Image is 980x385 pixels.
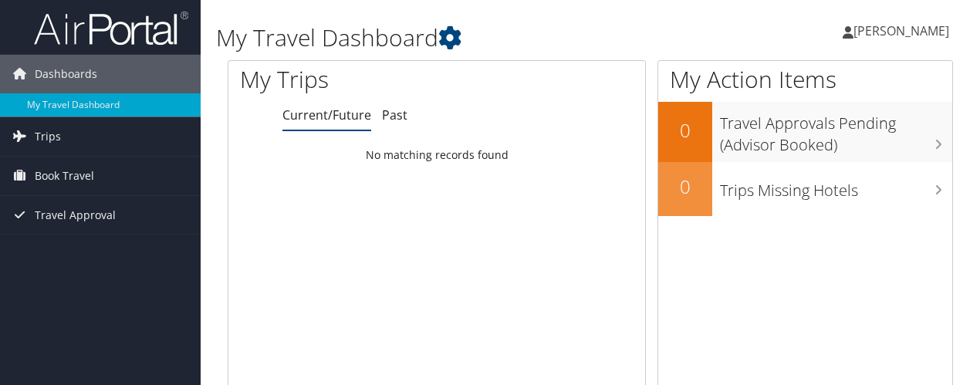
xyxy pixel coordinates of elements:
[658,102,952,161] a: 0Travel Approvals Pending (Advisor Booked)
[853,22,949,39] span: [PERSON_NAME]
[282,106,371,123] a: Current/Future
[216,22,715,54] h1: My Travel Dashboard
[658,174,712,200] h2: 0
[720,172,952,201] h3: Trips Missing Hotels
[382,106,407,123] a: Past
[240,63,460,96] h1: My Trips
[658,63,952,96] h1: My Action Items
[35,55,97,93] span: Dashboards
[843,8,965,54] a: [PERSON_NAME]
[720,105,952,156] h3: Travel Approvals Pending (Advisor Booked)
[35,196,116,235] span: Travel Approval
[35,117,61,156] span: Trips
[35,157,94,195] span: Book Travel
[34,10,188,46] img: airportal-logo.png
[228,141,645,169] td: No matching records found
[658,162,952,216] a: 0Trips Missing Hotels
[658,117,712,144] h2: 0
